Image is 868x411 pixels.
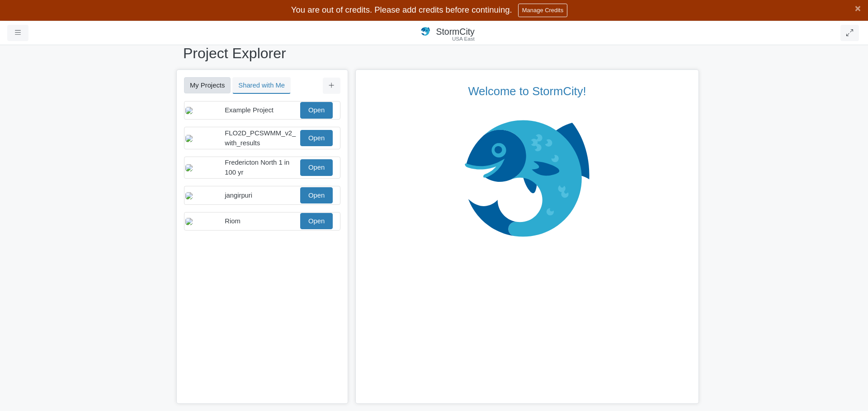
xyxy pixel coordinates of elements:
span: USA East [452,36,475,42]
a: Open [300,159,333,175]
img: fe9555ad-0726-4abc-8f76-851e4f5ab39f [185,135,193,142]
img: chi-fish.svg [464,120,590,237]
span: Fredericton North 1 in 100 yr [225,159,289,176]
p: Welcome to StormCity! [363,84,691,98]
span: Riom [225,217,241,225]
a: Open [300,102,333,118]
span: You are out of credits. Please add credits before continuing. [291,5,512,14]
span: jangirpuri [225,192,252,199]
button: Close [855,4,861,14]
span: FLO2D_PCSWMM_v2_with_results [225,129,296,147]
img: 7640bbd7-ba04-4d80-b22f-3303efcb0d9d [185,107,193,114]
a: Open [300,213,333,229]
img: chi-fish-icon.svg [421,27,432,36]
a: Open [300,187,333,203]
img: 30de6304-b6c8-4a8c-b79c-fcbc15538c89 [185,192,193,199]
span: Example Project [225,106,274,114]
button: My Projects [184,77,231,93]
h1: Project Explorer [183,45,685,62]
img: bc35a3e3-fd7f-4a5c-91bb-d132483c2a13 [185,164,193,171]
span: StormCity [436,27,474,37]
img: 385c6191-c8e1-4370-8db9-3291875df311 [185,218,193,225]
span: × [855,3,861,14]
a: Manage Credits [518,4,567,17]
a: Open [300,130,333,146]
button: Shared with Me [232,77,291,94]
